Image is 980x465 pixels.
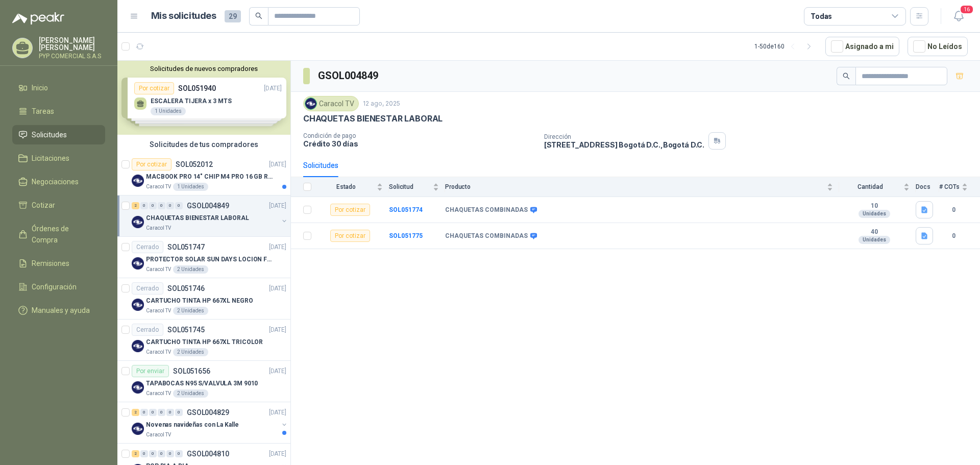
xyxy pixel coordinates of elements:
[445,232,528,240] b: CHAQUETAS COMBINADAS
[166,450,174,457] div: 0
[132,450,139,457] div: 2
[166,409,174,416] div: 0
[318,68,380,84] h3: GSOL004849
[12,219,105,250] a: Órdenes de Compra
[146,255,273,264] p: PROTECTOR SOLAR SUN DAYS LOCION FPS 50 CAJA X 24 UN
[949,7,968,26] button: 16
[12,149,105,168] a: Licitaciones
[32,258,69,269] span: Remisiones
[317,177,389,197] th: Estado
[175,450,183,457] div: 0
[173,307,208,315] div: 2 Unidades
[939,231,968,241] b: 0
[132,299,144,311] img: Company Logo
[445,177,839,197] th: Producto
[146,389,171,398] p: Caracol TV
[754,38,817,55] div: 1 - 50 de 160
[269,242,286,252] p: [DATE]
[132,423,144,435] img: Company Logo
[173,348,208,356] div: 2 Unidades
[811,11,832,22] div: Todas
[32,82,48,93] span: Inicio
[839,228,910,236] b: 40
[140,202,148,209] div: 0
[173,183,208,191] div: 1 Unidades
[176,161,213,168] p: SOL052012
[269,201,286,211] p: [DATE]
[173,389,208,398] div: 2 Unidades
[117,320,290,361] a: CerradoSOL051745[DATE] Company LogoCARTUCHO TINTA HP 667XL TRICOLORCaracol TV2 Unidades
[167,326,205,333] p: SOL051745
[445,206,528,214] b: CHAQUETAS COMBINADAS
[117,278,290,320] a: CerradoSOL051746[DATE] Company LogoCARTUCHO TINTA HP 667XL NEGROCaracol TV2 Unidades
[146,265,171,274] p: Caracol TV
[117,154,290,195] a: Por cotizarSOL052012[DATE] Company LogoMACBOOK PRO 14" CHIP M4 PRO 16 GB RAM 1TBCaracol TV1 Unidades
[269,325,286,335] p: [DATE]
[363,99,400,109] p: 12 ago, 2025
[12,12,64,25] img: Logo peakr
[146,337,263,347] p: CARTUCHO TINTA HP 667XL TRICOLOR
[269,284,286,293] p: [DATE]
[303,139,536,148] p: Crédito 30 días
[12,195,105,215] a: Cotizar
[175,202,183,209] div: 0
[269,408,286,418] p: [DATE]
[39,53,105,59] p: PYP COMERCIAL S.A.S
[132,365,169,377] div: Por enviar
[132,216,144,228] img: Company Logo
[187,202,229,209] p: GSOL004849
[32,305,90,316] span: Manuales y ayuda
[389,177,445,197] th: Solicitud
[140,409,148,416] div: 0
[32,223,95,246] span: Órdenes de Compra
[389,232,423,239] b: SOL051775
[132,200,288,232] a: 2 0 0 0 0 0 GSOL004849[DATE] Company LogoCHAQUETAS BIENESTAR LABORALCaracol TV
[843,72,850,80] span: search
[32,281,77,292] span: Configuración
[269,449,286,459] p: [DATE]
[173,265,208,274] div: 2 Unidades
[12,172,105,191] a: Negociaciones
[146,213,249,223] p: CHAQUETAS BIENESTAR LABORAL
[12,125,105,144] a: Solicitudes
[839,183,901,190] span: Cantidad
[132,158,171,170] div: Por cotizar
[12,102,105,121] a: Tareas
[12,277,105,297] a: Configuración
[859,210,890,218] div: Unidades
[916,177,939,197] th: Docs
[187,409,229,416] p: GSOL004829
[825,37,899,56] button: Asignado a mi
[149,409,157,416] div: 0
[132,202,139,209] div: 2
[839,202,910,210] b: 10
[544,133,704,140] p: Dirección
[173,368,210,375] p: SOL051656
[146,307,171,315] p: Caracol TV
[146,183,171,191] p: Caracol TV
[140,450,148,457] div: 0
[32,106,54,117] span: Tareas
[305,98,316,109] img: Company Logo
[544,140,704,149] p: [STREET_ADDRESS] Bogotá D.C. , Bogotá D.C.
[908,37,968,56] button: No Leídos
[151,9,216,23] h1: Mis solicitudes
[121,65,286,72] button: Solicitudes de nuevos compradores
[445,183,825,190] span: Producto
[330,204,370,216] div: Por cotizar
[225,10,241,22] span: 29
[32,176,79,187] span: Negociaciones
[149,450,157,457] div: 0
[32,129,67,140] span: Solicitudes
[859,236,890,244] div: Unidades
[12,301,105,320] a: Manuales y ayuda
[132,340,144,352] img: Company Logo
[32,153,69,164] span: Licitaciones
[389,206,423,213] a: SOL051774
[303,160,338,171] div: Solicitudes
[132,175,144,187] img: Company Logo
[269,366,286,376] p: [DATE]
[158,202,165,209] div: 0
[158,409,165,416] div: 0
